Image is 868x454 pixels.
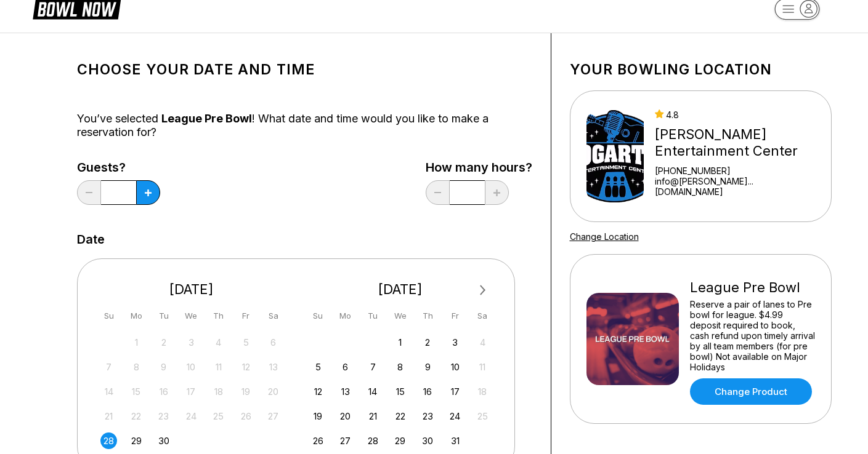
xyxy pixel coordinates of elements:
div: Choose Monday, October 27th, 2025 [337,432,354,449]
div: Not available Saturday, October 25th, 2025 [474,408,491,424]
div: Choose Thursday, October 30th, 2025 [420,432,436,449]
div: Choose Monday, October 6th, 2025 [337,359,354,375]
div: Fr [447,308,463,324]
div: You’ve selected ! What date and time would you like to make a reservation for? [77,112,532,139]
div: Choose Wednesday, October 15th, 2025 [392,383,408,400]
div: Not available Tuesday, September 9th, 2025 [155,359,172,375]
h1: Your bowling location [570,61,832,78]
div: 4.8 [655,110,815,120]
div: Choose Sunday, September 28th, 2025 [100,432,117,449]
div: Choose Monday, October 13th, 2025 [337,383,354,400]
div: Not available Monday, September 15th, 2025 [128,383,145,400]
div: Choose Friday, October 3rd, 2025 [447,334,463,351]
div: month 2025-09 [99,333,284,449]
div: Choose Wednesday, October 8th, 2025 [392,359,408,375]
div: Not available Friday, September 19th, 2025 [238,383,254,400]
div: [PERSON_NAME] Entertainment Center [655,126,815,159]
div: Choose Wednesday, October 22nd, 2025 [392,408,408,424]
div: Not available Wednesday, September 17th, 2025 [183,383,200,400]
div: Not available Friday, September 26th, 2025 [238,408,254,424]
div: We [183,308,200,324]
div: Choose Tuesday, October 14th, 2025 [365,383,381,400]
div: Choose Friday, October 31st, 2025 [447,432,463,449]
div: Not available Sunday, September 21st, 2025 [100,408,117,424]
div: Su [100,308,117,324]
div: Sa [474,308,491,324]
div: Not available Sunday, September 7th, 2025 [100,359,117,375]
div: Th [420,308,436,324]
div: Not available Thursday, September 18th, 2025 [210,383,227,400]
div: Mo [337,308,354,324]
div: Sa [265,308,282,324]
div: Not available Monday, September 8th, 2025 [128,359,145,375]
div: Choose Wednesday, October 29th, 2025 [392,432,408,449]
div: Choose Thursday, October 2nd, 2025 [420,334,436,351]
div: Not available Wednesday, September 3rd, 2025 [183,334,200,351]
a: info@[PERSON_NAME]...[DOMAIN_NAME] [655,176,815,197]
div: Choose Tuesday, September 30th, 2025 [155,432,172,449]
div: Not available Wednesday, September 10th, 2025 [183,359,200,375]
div: Fr [238,308,254,324]
div: Choose Thursday, October 9th, 2025 [420,359,436,375]
div: Not available Saturday, October 18th, 2025 [474,383,491,400]
img: Bogart's Entertainment Center [586,110,644,202]
div: Not available Saturday, October 11th, 2025 [474,359,491,375]
div: Not available Friday, September 5th, 2025 [238,334,254,351]
div: We [392,308,408,324]
div: Choose Thursday, October 16th, 2025 [420,383,436,400]
div: Tu [365,308,381,324]
div: Not available Tuesday, September 16th, 2025 [155,383,172,400]
div: Choose Tuesday, October 21st, 2025 [365,408,381,424]
div: Not available Saturday, September 20th, 2025 [265,383,282,400]
label: Guests? [77,161,160,174]
div: Choose Monday, October 20th, 2025 [337,408,354,424]
div: Not available Saturday, October 4th, 2025 [474,334,491,351]
span: League Pre Bowl [161,112,252,125]
div: Choose Friday, October 17th, 2025 [447,383,463,400]
div: Not available Saturday, September 6th, 2025 [265,334,282,351]
div: Not available Thursday, September 25th, 2025 [210,408,227,424]
button: Next Month [473,281,493,300]
div: Choose Friday, October 10th, 2025 [447,359,463,375]
div: Not available Saturday, September 27th, 2025 [265,408,282,424]
img: League Pre Bowl [586,293,679,385]
div: Choose Sunday, October 5th, 2025 [310,359,327,375]
div: Choose Monday, September 29th, 2025 [128,432,145,449]
div: Not available Tuesday, September 2nd, 2025 [155,334,172,351]
div: Th [210,308,227,324]
div: Choose Tuesday, October 28th, 2025 [365,432,381,449]
div: Tu [155,308,172,324]
div: Reserve a pair of lanes to Pre bowl for league. $4.99 deposit required to book, cash refund upon ... [690,299,815,372]
label: How many hours? [426,161,532,174]
div: [DATE] [96,281,287,298]
div: Not available Friday, September 12th, 2025 [238,359,254,375]
h1: Choose your Date and time [77,61,532,78]
div: Su [310,308,327,324]
div: [DATE] [305,281,496,298]
div: Not available Thursday, September 11th, 2025 [210,359,227,375]
div: Choose Sunday, October 26th, 2025 [310,432,327,449]
div: Not available Tuesday, September 23rd, 2025 [155,408,172,424]
a: Change Location [570,231,639,242]
div: Not available Saturday, September 13th, 2025 [265,359,282,375]
div: Choose Sunday, October 19th, 2025 [310,408,327,424]
div: month 2025-10 [308,333,493,449]
div: Choose Friday, October 24th, 2025 [447,408,463,424]
div: Not available Monday, September 22nd, 2025 [128,408,145,424]
label: Date [77,233,105,246]
div: Not available Wednesday, September 24th, 2025 [183,408,200,424]
div: [PHONE_NUMBER] [655,165,815,176]
div: Mo [128,308,145,324]
div: Choose Thursday, October 23rd, 2025 [420,408,436,424]
div: Not available Monday, September 1st, 2025 [128,334,145,351]
div: Choose Sunday, October 12th, 2025 [310,383,327,400]
div: League Pre Bowl [690,279,815,296]
div: Choose Wednesday, October 1st, 2025 [392,334,408,351]
a: Change Product [690,378,812,405]
div: Choose Tuesday, October 7th, 2025 [365,359,381,375]
div: Not available Sunday, September 14th, 2025 [100,383,117,400]
div: Not available Thursday, September 4th, 2025 [210,334,227,351]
